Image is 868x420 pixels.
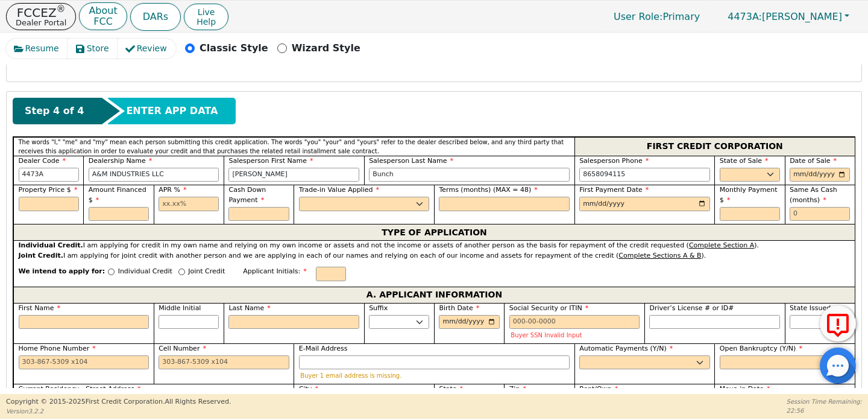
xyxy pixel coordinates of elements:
div: The words "I," "me" and "my" mean each person submitting this credit application. The words "you"... [13,137,574,156]
span: Zip [509,385,526,393]
u: Complete Section A [689,241,754,249]
span: All Rights Reserved. [165,398,231,406]
p: Version 3.2.2 [6,407,231,416]
span: Same As Cash (months) [790,186,837,204]
span: Social Security or ITIN [509,304,588,312]
span: State Issued [790,304,831,312]
span: State [439,385,463,393]
button: Report Error to FCC [820,305,856,342]
span: Salesperson Last Name [369,157,453,165]
p: Copyright © 2015- 2025 First Credit Corporation. [6,397,231,407]
span: E-Mail Address [299,345,348,352]
a: User Role:Primary [602,5,712,28]
input: 303-867-5309 x104 [19,355,149,370]
span: Dealership Name [89,157,153,165]
input: xx.xx% [159,197,219,211]
span: Monthly Payment $ [720,186,778,204]
input: YYYY-MM-DD [579,197,710,211]
button: Resume [6,39,68,59]
span: Applicant Initials: [243,267,307,275]
span: Trade-in Value Applied [299,186,379,194]
span: APR % [159,186,186,194]
span: First Payment Date [579,186,649,194]
span: Resume [25,42,59,55]
span: First Name [19,304,61,312]
span: Date of Sale [790,157,837,165]
span: Store [87,42,109,55]
span: Driver’s License # or ID# [649,304,734,312]
span: We intend to apply for: [19,267,105,287]
span: City [299,385,318,393]
span: ENTER APP DATA [126,104,218,118]
div: I am applying for credit in my own name and relying on my own income or assets and not the income... [19,241,851,251]
span: Review [137,42,167,55]
span: [PERSON_NAME] [728,11,842,22]
p: About [89,6,117,16]
span: Middle Initial [159,304,201,312]
p: FCC [89,17,117,27]
span: Salesperson Phone [579,157,649,165]
p: Buyer 1 email address is missing. [300,372,568,379]
span: Current Residency - Street Address [19,385,141,393]
p: Buyer SSN Invalid Input [511,332,638,339]
button: DARs [130,3,181,31]
p: Primary [602,5,712,28]
input: YYYY-MM-DD [790,168,850,182]
span: Move-in Date [720,385,770,393]
button: LiveHelp [184,4,228,30]
span: State of Sale [720,157,769,165]
span: TYPE OF APPLICATION [382,224,487,240]
span: Property Price $ [19,186,78,194]
strong: Joint Credit. [19,252,63,259]
button: AboutFCC [79,2,127,31]
span: Terms (months) (MAX = 48) [439,186,531,194]
span: Step 4 of 4 [25,104,84,118]
p: Joint Credit [188,267,225,277]
span: Last Name [228,304,270,312]
span: Dealer Code [19,157,66,165]
span: Automatic Payments (Y/N) [579,345,673,352]
input: 303-867-5309 x104 [159,355,289,370]
span: FIRST CREDIT CORPORATION [647,139,783,154]
span: Cell Number [159,345,206,352]
input: 000-00-0000 [509,315,640,329]
button: Store [68,39,118,59]
button: FCCEZ®Dealer Portal [6,3,76,30]
span: Live [197,7,216,17]
button: 4473A:[PERSON_NAME] [715,7,862,26]
input: YYYY-MM-DD [439,315,499,329]
p: Individual Credit [118,267,172,277]
span: 4473A: [728,11,762,22]
span: Open Bankruptcy (Y/N) [720,345,802,352]
p: Dealer Portal [16,19,66,27]
span: Help [197,17,216,27]
u: Complete Sections A & B [618,252,701,259]
p: Session Time Remaining: [787,397,862,406]
input: 0 [790,207,850,221]
strong: Individual Credit. [19,241,83,249]
p: FCCEZ [16,7,66,19]
span: Cash Down Payment [228,186,266,204]
sup: ® [57,4,66,14]
p: 22:56 [787,406,862,415]
span: Rent/Own [579,385,618,393]
span: Suffix [369,304,388,312]
div: I am applying for joint credit with another person and we are applying in each of our names and r... [19,251,851,261]
p: Wizard Style [292,41,360,56]
span: Salesperson First Name [228,157,313,165]
span: A. APPLICANT INFORMATION [366,287,502,303]
span: User Role : [614,11,662,22]
input: 303-867-5309 x104 [579,168,710,182]
span: Amount Financed $ [89,186,146,204]
span: Home Phone Number [19,345,96,352]
button: Review [118,39,176,59]
span: Birth Date [439,304,479,312]
p: Classic Style [200,41,268,56]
